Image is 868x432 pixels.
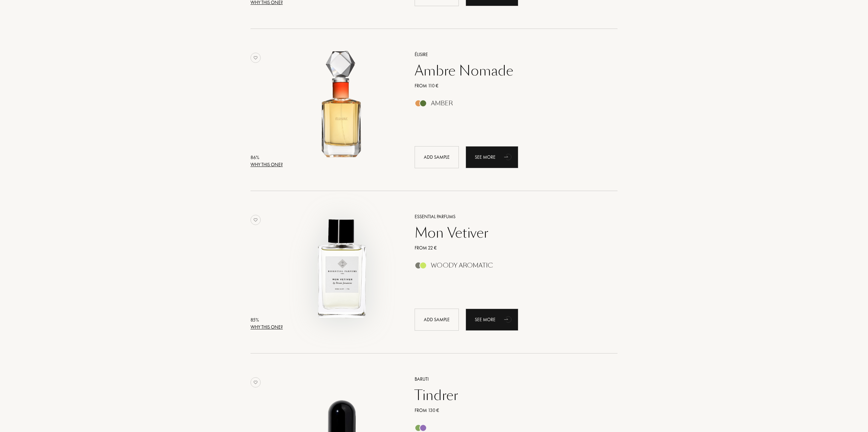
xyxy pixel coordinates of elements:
[415,309,459,331] div: Add sample
[410,82,608,89] a: From 110 €
[250,316,283,324] div: 85 %
[250,215,261,225] img: no_like_p.png
[502,150,515,163] div: animation
[410,102,608,109] a: Amber
[285,205,404,338] a: Mon Vetiver Essential Parfums
[431,262,493,269] div: Woody Aromatic
[466,309,518,331] div: See more
[410,387,608,403] a: Tindrer
[410,225,608,241] a: Mon Vetiver
[250,377,261,387] img: no_like_p.png
[466,309,518,331] a: See moreanimation
[285,50,399,163] img: Ambre Nomade Élisire
[415,146,459,168] div: Add sample
[410,63,608,79] a: Ambre Nomade
[285,212,399,325] img: Mon Vetiver Essential Parfums
[502,312,515,326] div: animation
[466,146,518,168] a: See moreanimation
[410,51,608,58] a: Élisire
[410,264,608,271] a: Woody Aromatic
[431,100,453,107] div: Amber
[250,154,283,161] div: 86 %
[410,376,608,383] a: Baruti
[410,244,608,252] a: From 22 €
[250,53,261,63] img: no_like_p.png
[410,407,608,414] a: From 130 €
[466,146,518,168] div: See more
[250,324,283,331] div: Why this one?
[410,213,608,220] a: Essential Parfums
[285,42,404,176] a: Ambre Nomade Élisire
[250,161,283,168] div: Why this one?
